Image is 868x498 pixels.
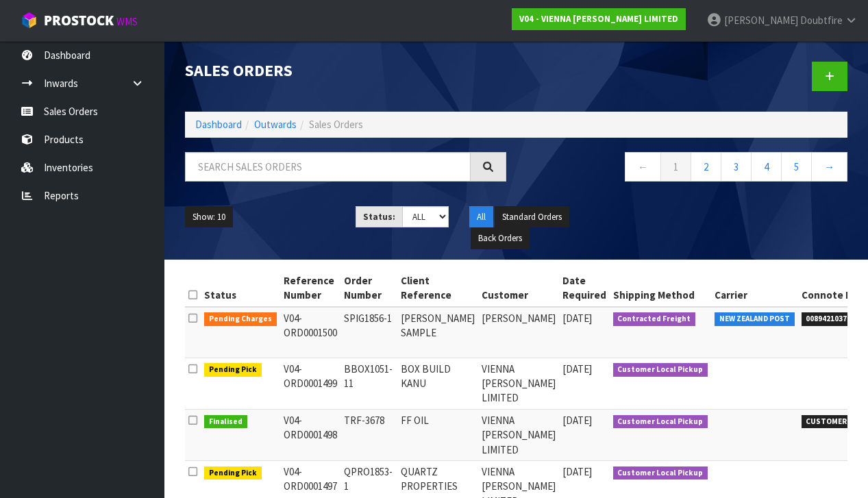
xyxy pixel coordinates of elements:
[625,152,661,182] a: ←
[309,118,363,131] span: Sales Orders
[204,363,262,377] span: Pending Pick
[204,312,277,326] span: Pending Charges
[751,152,782,182] a: 4
[613,415,708,429] span: Customer Local Pickup
[280,307,340,358] td: V04-ORD0001500
[204,466,262,480] span: Pending Pick
[724,14,798,27] span: [PERSON_NAME]
[397,409,478,460] td: FF OIL
[613,312,696,326] span: Contracted Freight
[478,409,559,460] td: VIENNA [PERSON_NAME] LIMITED
[800,14,843,27] span: Doubtfire
[185,152,471,182] input: Search sales orders
[280,358,340,409] td: V04-ORD0001499
[562,414,592,427] span: [DATE]
[195,118,242,131] a: Dashboard
[613,466,708,480] span: Customer Local Pickup
[811,152,847,182] a: →
[562,312,592,325] span: [DATE]
[280,270,340,307] th: Reference Number
[519,13,678,25] strong: V04 - VIENNA [PERSON_NAME] LIMITED
[478,307,559,358] td: [PERSON_NAME]
[280,409,340,460] td: V04-ORD0001498
[254,118,297,131] a: Outwards
[201,270,280,307] th: Status
[527,152,848,186] nav: Page navigation
[478,358,559,409] td: VIENNA [PERSON_NAME] LIMITED
[204,415,247,429] span: Finalised
[340,358,397,409] td: BBOX1051-11
[340,307,397,358] td: SPIG1856-1
[610,270,712,307] th: Shipping Method
[711,270,798,307] th: Carrier
[495,206,569,228] button: Standard Orders
[562,465,592,478] span: [DATE]
[44,12,114,29] span: ProStock
[660,152,691,182] a: 1
[340,409,397,460] td: TRF-3678
[478,270,559,307] th: Customer
[613,363,708,377] span: Customer Local Pickup
[691,152,721,182] a: 2
[363,211,395,223] strong: Status:
[185,206,233,228] button: Show: 10
[562,362,592,375] span: [DATE]
[469,206,493,228] button: All
[471,227,530,249] button: Back Orders
[559,270,610,307] th: Date Required
[715,312,795,326] span: NEW ZEALAND POST
[397,358,478,409] td: BOX BUILD KANU
[185,62,506,79] h1: Sales Orders
[116,15,138,28] small: WMS
[781,152,812,182] a: 5
[397,270,478,307] th: Client Reference
[340,270,397,307] th: Order Number
[397,307,478,358] td: [PERSON_NAME] SAMPLE
[21,12,38,29] img: cube-alt.png
[721,152,752,182] a: 3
